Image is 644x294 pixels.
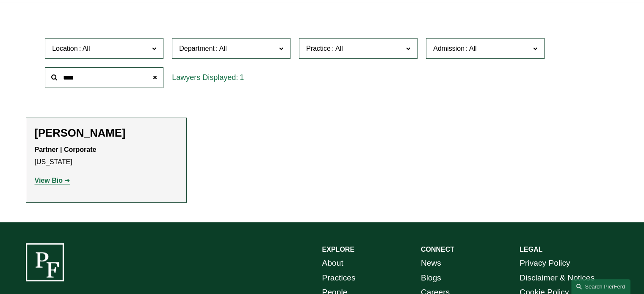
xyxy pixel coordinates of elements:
a: Disclaimer & Notices [520,271,594,286]
strong: CONNECT [421,246,454,253]
span: Department [179,45,215,52]
a: About [322,256,343,271]
strong: LEGAL [520,246,542,253]
p: [US_STATE] [35,144,178,168]
h2: [PERSON_NAME] [35,126,178,140]
a: News [421,256,441,271]
span: Practice [306,45,331,52]
strong: EXPLORE [322,246,354,253]
a: View Bio [35,177,70,184]
strong: View Bio [35,177,63,184]
span: Admission [433,45,464,52]
a: Search this site [571,279,630,294]
span: Location [52,45,78,52]
a: Practices [322,271,356,286]
span: 1 [240,73,244,82]
a: Blogs [421,271,441,286]
a: Privacy Policy [520,256,570,271]
strong: Partner | Corporate [35,146,97,153]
